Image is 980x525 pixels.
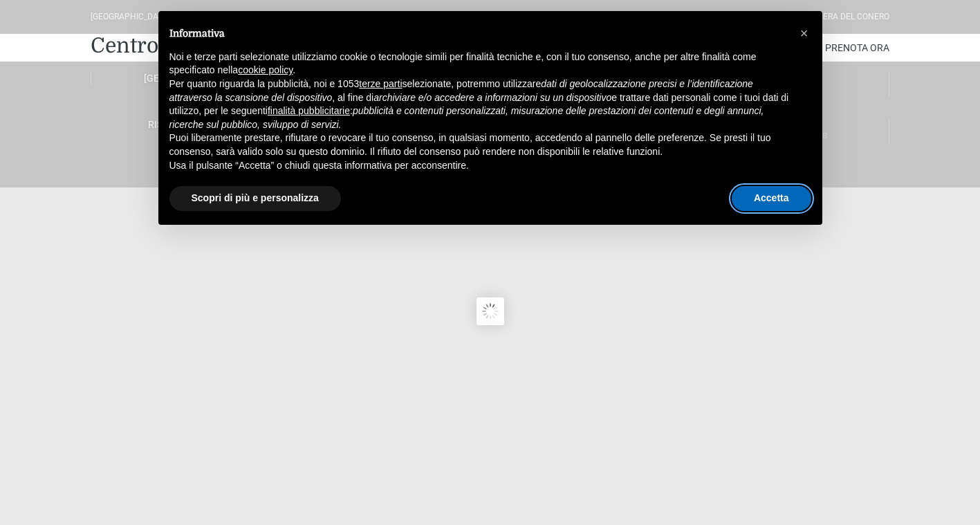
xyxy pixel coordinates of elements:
[268,104,350,118] button: finalità pubblicitarie
[732,186,811,211] button: Accetta
[238,64,293,75] a: cookie policy
[373,92,611,103] em: archiviare e/o accedere a informazioni su un dispositivo
[169,186,341,211] button: Scopri di più e personalizza
[169,105,764,130] em: pubblicità e contenuti personalizzati, misurazione delle prestazioni dei contenuti e degli annunc...
[359,77,402,91] button: terze parti
[91,72,290,84] a: [GEOGRAPHIC_DATA]
[91,10,170,24] div: [GEOGRAPHIC_DATA]
[169,50,789,77] p: Noi e terze parti selezionate utilizziamo cookie o tecnologie simili per finalità tecniche e, con...
[169,78,753,103] em: dati di geolocalizzazione precisi e l’identificazione attraverso la scansione del dispositivo
[800,26,808,41] span: ×
[169,131,789,158] p: Puoi liberamente prestare, rifiutare o revocare il tuo consenso, in qualsiasi momento, accedendo ...
[793,22,815,44] button: Chiudi questa informativa
[91,165,290,177] a: Italiano
[808,10,889,24] div: Riviera Del Conero
[91,32,358,59] a: Centro Vacanze De Angelis
[169,159,789,173] p: Usa il pulsante “Accetta” o chiudi questa informativa per acconsentire.
[91,118,290,131] a: Ristoranti & Bar
[169,28,789,39] h2: Informativa
[169,77,789,131] p: Per quanto riguarda la pubblicità, noi e 1053 selezionate, potremmo utilizzare , al fine di e tra...
[825,34,889,62] a: Prenota Ora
